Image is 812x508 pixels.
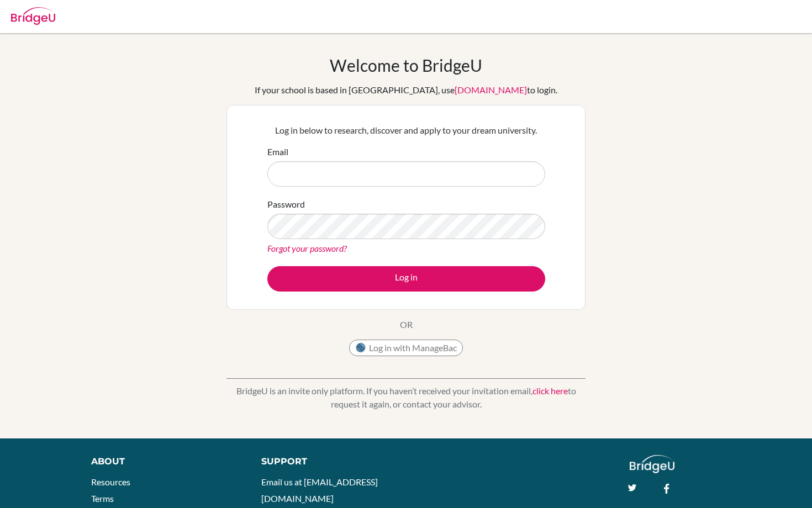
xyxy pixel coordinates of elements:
a: click here [532,385,568,396]
label: Password [267,198,305,211]
img: Bridge-U [11,7,55,25]
a: Email us at [EMAIL_ADDRESS][DOMAIN_NAME] [261,477,378,504]
a: Forgot your password? [267,243,347,253]
button: Log in [267,266,545,292]
button: Log in with ManageBac [349,340,463,356]
p: OR [400,318,413,331]
div: About [91,455,236,468]
a: [DOMAIN_NAME] [455,84,527,95]
img: logo_white@2x-f4f0deed5e89b7ecb1c2cc34c3e3d731f90f0f143d5ea2071677605dd97b5244.png [630,455,674,473]
div: If your school is based in [GEOGRAPHIC_DATA], use to login. [255,83,557,97]
label: Email [267,145,288,158]
div: Support [261,455,395,468]
a: Terms [91,493,114,504]
a: Resources [91,477,130,487]
p: Log in below to research, discover and apply to your dream university. [267,124,545,137]
p: BridgeU is an invite only platform. If you haven’t received your invitation email, to request it ... [226,384,586,411]
h1: Welcome to BridgeU [330,55,482,75]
